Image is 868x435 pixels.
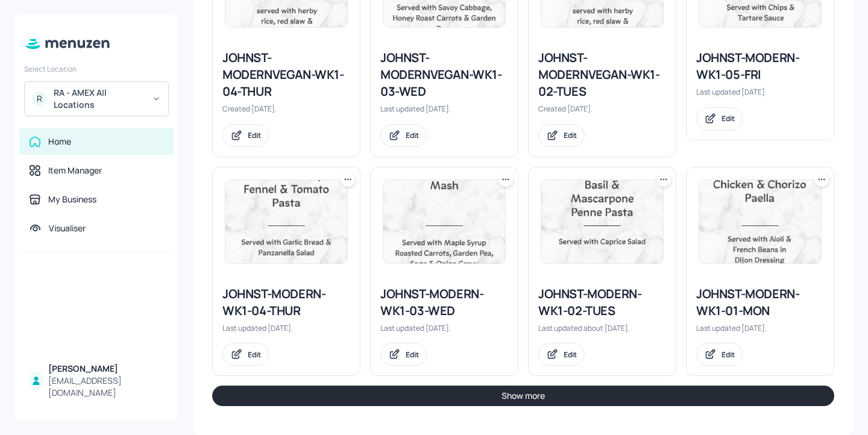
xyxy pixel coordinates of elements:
div: JOHNST-MODERN-WK1-05-FRI [696,49,824,83]
img: 2025-06-12-1749728937862hym17rbkmeq.jpeg [225,180,347,263]
div: Edit [248,130,261,140]
div: Last updated [DATE]. [222,323,350,333]
div: R [32,92,46,106]
button: Show more [212,386,834,406]
div: [PERSON_NAME] [48,363,164,375]
div: Created [DATE]. [222,104,350,114]
div: JOHNST-MODERNVEGAN-WK1-04-THUR [222,49,350,100]
div: [EMAIL_ADDRESS][DOMAIN_NAME] [48,375,164,399]
img: 2025-06-26-1750941499273y1z2pi47s0n.jpeg [699,180,821,263]
div: Edit [722,349,735,360]
div: Edit [248,349,261,360]
div: Created [DATE]. [538,104,666,114]
div: Select Location [24,64,169,74]
div: Last updated [DATE]. [696,323,824,333]
div: Visualiser [49,222,86,234]
div: JOHNST-MODERNVEGAN-WK1-02-TUES [538,49,666,100]
div: Last updated [DATE]. [380,104,508,114]
div: JOHNST-MODERN-WK1-01-MON [696,286,824,319]
div: Home [48,136,71,148]
div: Last updated [DATE]. [696,87,824,97]
div: My Business [48,193,96,205]
div: JOHNST-MODERN-WK1-04-THUR [222,286,350,319]
div: Edit [564,130,577,140]
div: JOHNST-MODERN-WK1-03-WED [380,286,508,319]
div: Edit [564,349,577,360]
div: Last updated [DATE]. [380,323,508,333]
div: JOHNST-MODERN-WK1-02-TUES [538,286,666,319]
div: Edit [406,130,419,140]
div: Last updated about [DATE]. [538,323,666,333]
div: JOHNST-MODERNVEGAN-WK1-03-WED [380,49,508,100]
div: Item Manager [48,164,102,177]
div: RA - AMEX All Locations [54,87,145,111]
div: Edit [722,113,735,124]
div: Edit [406,349,419,360]
img: 2025-10-01-1759315750754sa9f31i46a.jpeg [383,180,505,263]
img: 2025-08-22-17558767540539icp5q5g3bj.jpeg [541,180,663,263]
